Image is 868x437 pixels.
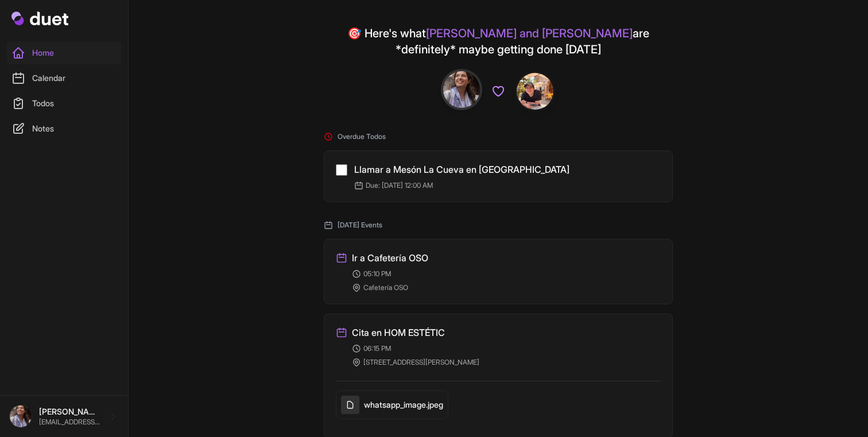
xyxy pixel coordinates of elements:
[336,251,661,292] a: Ir a Cafetería OSO 05:10 PM Cafetería OSO
[363,358,479,367] span: [STREET_ADDRESS][PERSON_NAME]
[39,406,100,417] p: [PERSON_NAME]
[324,25,673,57] h4: 🎯 Here's what are *definitely* maybe getting done [DATE]
[443,71,480,108] img: IMG_7956.png
[336,390,448,426] a: whatsapp_image.jpeg
[364,399,443,411] h5: whatsapp_image.jpeg
[39,417,100,427] p: [EMAIL_ADDRESS][DOMAIN_NAME]
[324,221,673,230] h2: [DATE] Events
[336,326,661,367] a: Cita en HOM ESTÉTIC 06:15 PM [STREET_ADDRESS][PERSON_NAME]
[363,344,391,353] span: 06:15 PM
[426,26,633,40] span: [PERSON_NAME] and [PERSON_NAME]
[7,67,121,90] a: Calendar
[363,269,391,279] span: 05:10 PM
[7,117,121,140] a: Notes
[7,92,121,115] a: Todos
[324,132,673,141] h2: Overdue Todos
[9,405,119,428] a: [PERSON_NAME] [EMAIL_ADDRESS][DOMAIN_NAME]
[352,251,428,265] h3: Ir a Cafetería OSO
[9,405,32,428] img: IMG_7956.png
[352,326,445,339] h3: Cita en HOM ESTÉTIC
[7,41,121,64] a: Home
[354,164,569,175] a: Llamar a Mesón La Cueva en [GEOGRAPHIC_DATA]
[363,283,408,292] span: Cafetería OSO
[354,181,433,190] span: Due: [DATE] 12:00 AM
[517,73,553,110] img: IMG_0065.jpeg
